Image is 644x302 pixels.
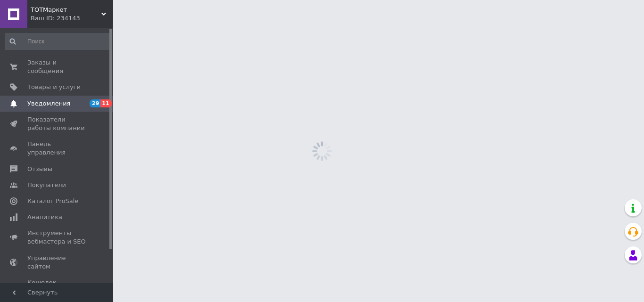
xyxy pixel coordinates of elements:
span: Отзывы [27,165,52,173]
span: Управление сайтом [27,254,87,271]
span: ТОТМаркет [31,6,101,14]
div: Ваш ID: 234143 [31,14,113,23]
span: Заказы и сообщения [27,58,87,75]
span: Покупатели [27,181,66,189]
span: Товары и услуги [27,83,81,91]
span: 29 [90,99,100,107]
span: Показатели работы компании [27,115,87,132]
span: Уведомления [27,99,70,108]
span: 11 [100,99,111,107]
span: Кошелек компании [27,278,87,295]
span: Каталог ProSale [27,197,78,205]
input: Поиск [5,33,111,50]
span: Аналитика [27,213,62,221]
span: Панель управления [27,140,87,157]
span: Инструменты вебмастера и SEO [27,229,87,246]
